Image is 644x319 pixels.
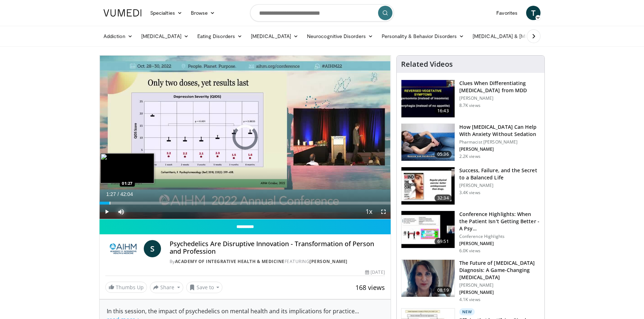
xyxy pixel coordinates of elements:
a: T [526,6,540,20]
a: Addiction [99,29,137,43]
span: 1:27 [106,191,116,197]
span: / [118,191,119,197]
img: Academy of Integrative Health & Medicine [105,240,141,257]
a: Academy of Integrative Health & Medicine [175,258,285,264]
img: VuMedi Logo [103,9,142,17]
a: 08:19 The Future of [MEDICAL_DATA] Diagnosis: A Game-Changing [MEDICAL_DATA] [PERSON_NAME] [PERSO... [401,259,540,302]
span: 08:19 [434,287,452,294]
a: [PERSON_NAME] [309,258,348,264]
a: Thumbs Up [105,282,147,293]
div: By FEATURING [170,258,385,265]
p: 3.4K views [459,190,480,196]
a: Favorites [492,6,522,20]
p: [PERSON_NAME] [459,241,540,247]
h3: Success, Failure, and the Secret to a Balanced Life [459,167,540,181]
a: Specialties [146,6,187,20]
p: Conference Highlights [459,234,540,239]
span: 32:34 [434,194,452,202]
a: [MEDICAL_DATA] [247,29,303,43]
button: Save to [186,282,223,293]
a: Eating Disorders [193,29,247,43]
img: image.jpeg [100,153,154,183]
p: 2.2K views [459,154,480,159]
p: Pharmacist [PERSON_NAME] [459,139,540,145]
h4: Psychedelics Are Disruptive Innovation - Transformation of Person and Profession [170,240,385,255]
a: Personality & Behavior Disorders [377,29,468,43]
span: 42:04 [120,191,133,197]
img: 7bfe4765-2bdb-4a7e-8d24-83e30517bd33.150x105_q85_crop-smart_upscale.jpg [401,124,455,161]
a: [MEDICAL_DATA] & [MEDICAL_DATA] [468,29,571,43]
span: 05:36 [434,151,452,158]
a: Neurocognitive Disorders [303,29,377,43]
input: Search topics, interventions [250,4,394,22]
img: a6520382-d332-4ed3-9891-ee688fa49237.150x105_q85_crop-smart_upscale.jpg [401,80,455,117]
a: 69:51 Conference Highlights: When the Patient Isn't Getting Better - A Psy… Conference Highlights... [401,211,540,254]
h3: Clues When Differentiating [MEDICAL_DATA] from MDD [459,80,540,94]
button: Playback Rate [362,205,376,219]
button: Fullscreen [376,205,391,219]
p: [PERSON_NAME] [459,282,540,288]
p: 8.7K views [459,103,480,108]
h3: How [MEDICAL_DATA] Can Help With Anxiety Without Sedation [459,123,540,138]
button: Play [100,205,114,219]
button: Share [150,282,183,293]
h4: Related Videos [401,60,453,69]
p: 4.1K views [459,297,480,302]
span: 168 views [355,283,385,292]
a: [MEDICAL_DATA] [137,29,193,43]
video-js: Video Player [100,56,391,219]
p: 6.0K views [459,248,480,254]
p: [PERSON_NAME] [459,95,540,101]
button: Mute [114,205,128,219]
a: S [144,240,161,257]
p: [PERSON_NAME] [459,290,540,295]
a: 05:36 How [MEDICAL_DATA] Can Help With Anxiety Without Sedation Pharmacist [PERSON_NAME] [PERSON_... [401,123,540,161]
img: db580a60-f510-4a79-8dc4-8580ce2a3e19.png.150x105_q85_crop-smart_upscale.png [401,260,455,297]
a: 32:34 Success, Failure, and the Secret to a Balanced Life [PERSON_NAME] 3.4K views [401,167,540,205]
p: [PERSON_NAME] [459,183,540,188]
p: New [459,308,475,315]
a: Browse [187,6,220,20]
div: [DATE] [365,269,385,276]
div: Progress Bar [100,202,391,205]
img: 4362ec9e-0993-4580-bfd4-8e18d57e1d49.150x105_q85_crop-smart_upscale.jpg [401,211,455,248]
p: [PERSON_NAME] [459,146,540,152]
a: 16:43 Clues When Differentiating [MEDICAL_DATA] from MDD [PERSON_NAME] 8.7K views [401,80,540,118]
h3: Conference Highlights: When the Patient Isn't Getting Better - A Psy… [459,211,540,232]
span: 16:43 [434,107,452,114]
h3: The Future of [MEDICAL_DATA] Diagnosis: A Game-Changing [MEDICAL_DATA] [459,259,540,281]
span: 69:51 [434,238,452,245]
img: 7307c1c9-cd96-462b-8187-bd7a74dc6cb1.150x105_q85_crop-smart_upscale.jpg [401,167,455,205]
